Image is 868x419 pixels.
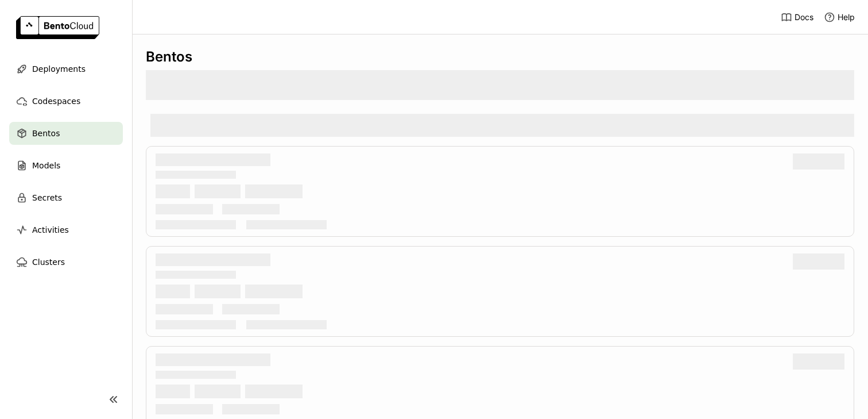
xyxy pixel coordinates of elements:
a: Bentos [9,122,123,145]
img: logo [16,16,99,39]
span: Activities [32,223,69,237]
span: Docs [795,12,813,22]
span: Secrets [32,191,62,205]
a: Secrets [9,186,123,209]
a: Models [9,154,123,177]
span: Deployments [32,62,86,76]
span: Bentos [32,126,60,140]
a: Clusters [9,251,123,274]
span: Models [32,159,60,172]
span: Codespaces [32,94,80,108]
span: Clusters [32,255,65,269]
a: Docs [781,11,813,23]
div: Bentos [146,48,854,66]
a: Activities [9,218,123,241]
div: Help [824,11,855,23]
span: Help [838,12,855,22]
